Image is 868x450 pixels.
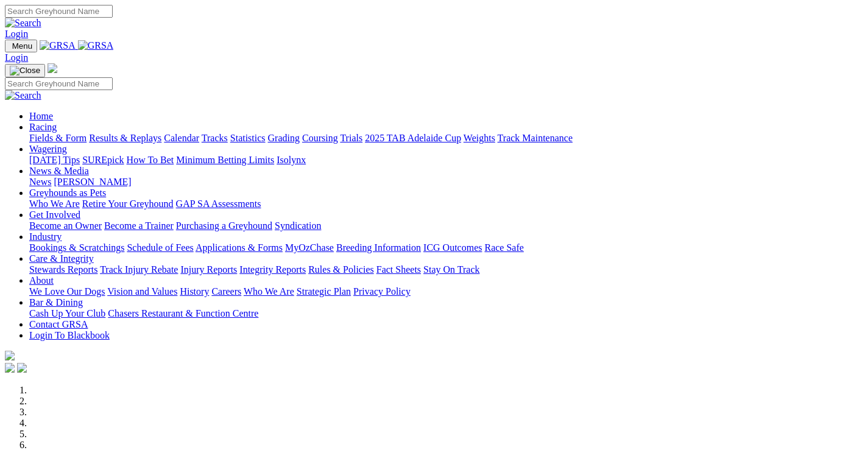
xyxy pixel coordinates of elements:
[376,264,421,275] a: Fact Sheets
[211,286,241,297] a: Careers
[107,286,177,297] a: Vision and Values
[423,242,482,253] a: ICG Outcomes
[5,40,37,52] button: Toggle navigation
[244,286,294,297] a: Who We Are
[48,63,57,73] img: logo-grsa-white.png
[29,209,80,220] a: Get Involved
[29,188,106,198] a: Greyhounds as Pets
[230,133,266,143] a: Statistics
[180,264,237,275] a: Injury Reports
[29,199,80,209] a: Who We Are
[29,319,88,329] a: Contact GRSA
[5,18,41,29] img: Search
[82,199,174,209] a: Retire Your Greyhound
[5,64,45,77] button: Toggle navigation
[202,133,228,143] a: Tracks
[40,40,76,51] img: GRSA
[484,242,523,253] a: Race Safe
[29,330,110,340] a: Login To Blackbook
[29,286,105,297] a: We Love Our Dogs
[5,90,41,101] img: Search
[29,253,94,264] a: Care & Integrity
[10,66,40,76] img: Close
[29,166,89,176] a: News & Media
[29,297,83,308] a: Bar & Dining
[29,220,102,231] a: Become an Owner
[196,242,283,253] a: Applications & Forms
[268,133,300,143] a: Grading
[29,275,54,286] a: About
[297,286,351,297] a: Strategic Plan
[5,29,28,39] a: Login
[336,242,421,253] a: Breeding Information
[29,264,97,275] a: Stewards Reports
[176,220,272,231] a: Purchasing a Greyhound
[29,199,863,209] div: Greyhounds as Pets
[29,231,62,242] a: Industry
[29,133,863,144] div: Racing
[353,286,411,297] a: Privacy Policy
[29,308,863,319] div: Bar & Dining
[127,155,174,165] a: How To Bet
[275,220,321,231] a: Syndication
[29,177,863,188] div: News & Media
[89,133,161,143] a: Results & Replays
[176,155,274,165] a: Minimum Betting Limits
[108,308,258,318] a: Chasers Restaurant & Function Centre
[29,155,80,165] a: [DATE] Tips
[104,220,174,231] a: Become a Trainer
[5,77,113,90] input: Search
[5,363,15,373] img: facebook.svg
[29,177,51,187] a: News
[365,133,461,143] a: 2025 TAB Adelaide Cup
[29,133,86,143] a: Fields & Form
[302,133,338,143] a: Coursing
[29,242,124,253] a: Bookings & Scratchings
[176,199,261,209] a: GAP SA Assessments
[12,41,32,51] span: Menu
[29,111,53,121] a: Home
[423,264,479,275] a: Stay On Track
[127,242,193,253] a: Schedule of Fees
[78,40,114,51] img: GRSA
[308,264,374,275] a: Rules & Policies
[29,308,105,318] a: Cash Up Your Club
[29,155,863,166] div: Wagering
[29,220,863,231] div: Get Involved
[180,286,209,297] a: History
[29,286,863,297] div: About
[464,133,495,143] a: Weights
[239,264,306,275] a: Integrity Reports
[29,144,67,154] a: Wagering
[54,177,131,187] a: [PERSON_NAME]
[340,133,362,143] a: Trials
[277,155,306,165] a: Isolynx
[100,264,178,275] a: Track Injury Rebate
[17,363,27,373] img: twitter.svg
[5,5,113,18] input: Search
[82,155,124,165] a: SUREpick
[29,122,57,132] a: Racing
[5,351,15,360] img: logo-grsa-white.png
[164,133,199,143] a: Calendar
[498,133,573,143] a: Track Maintenance
[29,264,863,275] div: Care & Integrity
[285,242,334,253] a: MyOzChase
[29,242,863,253] div: Industry
[5,52,28,63] a: Login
